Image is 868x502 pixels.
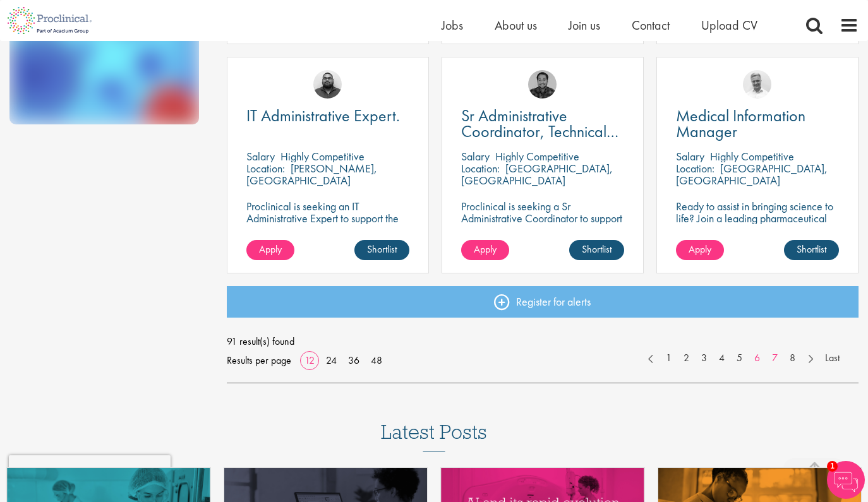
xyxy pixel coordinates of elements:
a: Medical Information Manager [676,108,839,140]
p: [GEOGRAPHIC_DATA], [GEOGRAPHIC_DATA] [676,161,828,188]
a: 36 [344,354,364,367]
span: 1 [827,461,838,472]
span: Sr Administrative Coordinator, Technical Operations [461,105,618,158]
a: Apply [461,240,509,260]
span: IT Administrative Expert. [246,105,400,126]
p: [PERSON_NAME], [GEOGRAPHIC_DATA] [246,161,377,188]
a: IT Administrative Expert. [246,108,409,124]
span: Location: [676,161,714,176]
p: Proclinical is seeking an IT Administrative Expert to support the Commercial stream SAP SD of the... [246,200,409,248]
span: 91 result(s) found [227,332,859,351]
a: 4 [713,351,731,366]
a: Join us [569,17,600,33]
img: Ashley Bennett [313,70,342,99]
p: [GEOGRAPHIC_DATA], [GEOGRAPHIC_DATA] [461,161,613,188]
p: Proclinical is seeking a Sr Administrative Coordinator to support the Technical Operations depart... [461,200,624,260]
a: Jobs [442,17,463,33]
a: Last [819,351,846,366]
span: Salary [246,149,275,164]
span: Apply [259,242,282,256]
a: 48 [366,354,387,367]
p: Ready to assist in bringing science to life? Join a leading pharmaceutical company to play a key ... [676,200,839,260]
span: Salary [461,149,490,164]
a: Shortlist [569,240,624,260]
p: Highly Competitive [710,149,794,164]
a: 5 [730,351,749,366]
p: Highly Competitive [495,149,579,164]
a: 12 [300,354,319,367]
a: 8 [783,351,802,366]
img: Mike Raletz [528,70,557,99]
img: Chatbot [827,461,865,499]
a: Contact [632,17,670,33]
a: Apply [246,240,294,260]
a: Shortlist [354,240,409,260]
a: 2 [677,351,696,366]
span: Apply [474,242,497,256]
p: Highly Competitive [280,149,365,164]
a: Register for alerts [227,286,859,318]
iframe: reCAPTCHA [9,455,171,493]
a: 24 [322,354,341,367]
a: Upload CV [701,17,757,33]
a: 3 [695,351,713,366]
a: Sr Administrative Coordinator, Technical Operations [461,108,624,140]
span: Medical Information Manager [676,105,805,142]
span: Results per page [227,351,291,370]
a: 6 [748,351,766,366]
a: About us [495,17,537,33]
span: Location: [246,161,285,176]
a: Shortlist [784,240,839,260]
img: Joshua Bye [743,70,771,99]
span: Location: [461,161,500,176]
h3: Latest Posts [381,421,487,451]
a: 1 [660,351,678,366]
a: Apply [676,240,724,260]
a: 7 [766,351,784,366]
span: Salary [676,149,704,164]
span: Apply [689,242,711,256]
